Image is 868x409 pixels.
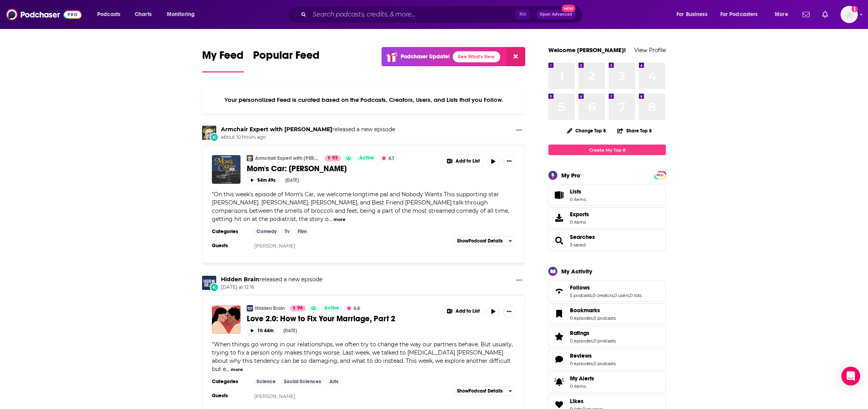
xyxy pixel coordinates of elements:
button: 1h 44m [247,327,277,334]
img: Mom's Car: Jackie Tohn [212,155,241,184]
h3: released a new episode [221,126,395,133]
div: My Pro [561,172,580,179]
a: Show notifications dropdown [819,8,831,21]
h3: released a new episode [221,276,322,283]
p: Podchaser Update! [401,53,450,60]
span: , [593,338,593,344]
button: Show profile menu [841,6,858,23]
span: More [775,9,788,20]
span: 93 [332,154,338,162]
button: Show More Button [443,155,484,168]
a: Lists [548,185,666,206]
a: Arts [326,378,342,385]
a: 3 saved [570,242,586,248]
a: See What's New [453,51,500,62]
a: Follows [570,284,642,291]
span: Exports [570,211,589,218]
button: open menu [92,8,130,21]
span: Add to List [456,308,480,314]
a: Armchair Expert with Dax Shepard [247,155,253,161]
a: 0 podcasts [593,338,616,344]
span: ... [226,366,230,373]
svg: Add a profile image [852,6,858,12]
a: 0 episodes [570,361,593,366]
button: 54m 49s [247,177,279,184]
span: PRO [655,172,665,178]
a: 0 podcasts [593,361,616,366]
button: Show More Button [443,305,484,318]
span: Searches [548,230,666,251]
span: Open Advanced [540,13,572,16]
span: Monitoring [167,9,195,20]
span: Bookmarks [548,303,666,324]
a: Armchair Expert with [PERSON_NAME] [255,155,320,161]
span: 0 items [570,384,594,389]
span: , [593,361,593,366]
span: , [592,293,593,298]
span: Follows [570,284,590,291]
img: Podchaser - Follow, Share and Rate Podcasts [6,7,81,22]
img: Hidden Brain [202,276,216,290]
a: Film [295,228,310,235]
span: , [629,293,630,298]
a: 0 creators [593,293,613,298]
div: New Episode [210,283,219,291]
a: PRO [655,172,665,178]
span: Bookmarks [570,307,600,314]
a: Welcome [PERSON_NAME]! [548,46,626,54]
a: Active [356,155,377,161]
a: 0 lists [630,293,642,298]
a: View Profile [634,46,666,54]
button: Show More Button [513,126,525,136]
span: Charts [135,9,152,20]
button: Change Top 8 [562,126,611,136]
span: Exports [551,212,567,223]
a: 0 users [614,293,629,298]
a: Comedy [253,228,280,235]
a: Ratings [551,331,567,342]
span: Add to List [456,158,480,164]
span: ... [329,215,332,223]
span: , [593,315,593,321]
button: Show More Button [503,305,515,318]
input: Search podcasts, credits, & more... [309,8,515,21]
div: Your personalized Feed is curated based on the Podcasts, Creators, Users, and Lists that you Follow. [202,87,525,113]
span: Searches [570,233,595,241]
a: [PERSON_NAME] [254,243,295,249]
span: Ratings [570,329,590,337]
a: Create My Top 8 [548,145,666,155]
a: [PERSON_NAME] [254,393,295,399]
a: Ratings [570,329,616,337]
span: 0 items [570,197,586,202]
span: " [212,341,513,373]
img: Hidden Brain [247,305,253,311]
a: Tv [282,228,293,235]
a: 0 episodes [570,315,593,321]
button: ShowPodcast Details [454,386,515,396]
span: Reviews [570,352,592,359]
a: 96 [290,305,306,311]
a: Hidden Brain [255,305,285,311]
button: more [333,216,345,223]
a: Armchair Expert with Dax Shepard [202,126,216,140]
a: Searches [551,235,567,246]
span: For Podcasters [720,9,758,20]
span: On this week’s episode of Mom’s Car, we welcome longtime pal and Nobody Wants This supporting sta... [212,191,509,223]
span: My Alerts [551,376,567,387]
span: Popular Feed [253,49,320,67]
a: Love 2.0: How to Fix Your Marriage, Part 2 [212,305,241,334]
span: Lists [551,190,567,201]
h3: Guests [212,243,247,249]
span: Lists [570,188,586,195]
button: open menu [161,8,205,21]
a: Active [321,305,342,311]
span: Show Podcast Details [457,238,503,244]
a: Show notifications dropdown [799,8,813,21]
span: Active [324,304,339,312]
a: Charts [130,8,156,21]
button: Open AdvancedNew [536,10,576,19]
